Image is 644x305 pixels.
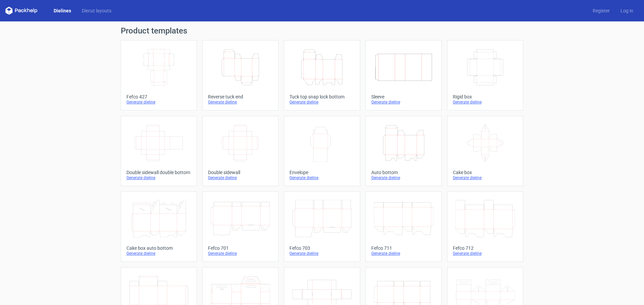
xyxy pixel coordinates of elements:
[76,7,117,14] a: Diecut layouts
[447,116,523,186] a: Cake boxGenerate dieline
[121,40,197,110] a: Fefco 427Generate dieline
[615,7,639,14] a: Log in
[208,99,273,105] div: Generate dieline
[121,116,197,186] a: Double sidewall double bottomGenerate dieline
[371,170,436,175] div: Auto bottom
[208,170,273,175] div: Double sidewall
[284,116,360,186] a: EnvelopeGenerate dieline
[366,192,442,262] a: Fefco 711Generate dieline
[284,192,360,262] a: Fefco 703Generate dieline
[289,175,354,180] div: Generate dieline
[126,99,191,105] div: Generate dieline
[121,192,197,262] a: Cake box auto bottomGenerate dieline
[289,245,354,251] div: Fefco 703
[371,99,436,105] div: Generate dieline
[453,245,518,251] div: Fefco 712
[453,251,518,256] div: Generate dieline
[453,175,518,180] div: Generate dieline
[208,251,273,256] div: Generate dieline
[48,7,76,14] a: Dielines
[587,7,615,14] a: Register
[208,245,273,251] div: Fefco 701
[208,175,273,180] div: Generate dieline
[202,116,278,186] a: Double sidewallGenerate dieline
[202,192,278,262] a: Fefco 701Generate dieline
[371,94,436,99] div: Sleeve
[366,116,442,186] a: Auto bottomGenerate dieline
[284,40,360,110] a: Tuck top snap lock bottomGenerate dieline
[447,192,523,262] a: Fefco 712Generate dieline
[126,94,191,99] div: Fefco 427
[453,170,518,175] div: Cake box
[126,245,191,251] div: Cake box auto bottom
[447,40,523,110] a: Rigid boxGenerate dieline
[371,251,436,256] div: Generate dieline
[371,175,436,180] div: Generate dieline
[126,251,191,256] div: Generate dieline
[453,99,518,105] div: Generate dieline
[126,170,191,175] div: Double sidewall double bottom
[202,40,278,110] a: Reverse tuck endGenerate dieline
[453,94,518,99] div: Rigid box
[121,27,523,35] h1: Product templates
[208,94,273,99] div: Reverse tuck end
[366,40,442,110] a: SleeveGenerate dieline
[289,94,354,99] div: Tuck top snap lock bottom
[371,245,436,251] div: Fefco 711
[126,175,191,180] div: Generate dieline
[289,251,354,256] div: Generate dieline
[289,99,354,105] div: Generate dieline
[289,170,354,175] div: Envelope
